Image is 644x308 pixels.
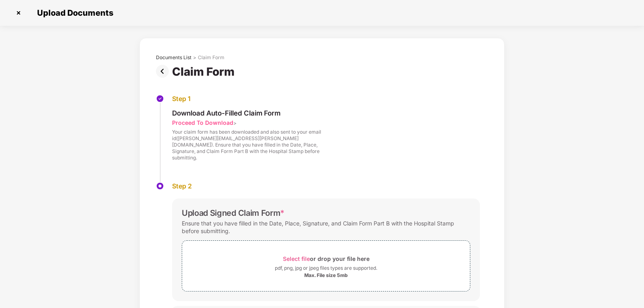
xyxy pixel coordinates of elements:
[156,54,191,61] div: Documents List
[275,264,377,272] div: pdf, png, jpg or jpeg files types are supported.
[172,109,321,118] div: Download Auto-Filled Claim Form
[182,208,285,218] div: Upload Signed Claim Form
[172,95,321,103] div: Step 1
[182,247,470,285] span: Select fileor drop your file herepdf, png, jpg or jpeg files types are supported.Max. File size 5mb
[193,54,196,61] div: >
[156,65,172,78] img: svg+xml;base64,PHN2ZyBpZD0iUHJldi0zMngzMiIgeG1sbnM9Imh0dHA6Ly93d3cudzMub3JnLzIwMDAvc3ZnIiB3aWR0aD...
[304,272,348,279] div: Max. File size 5mb
[172,65,238,79] div: Claim Form
[198,54,224,61] div: Claim Form
[29,8,117,18] span: Upload Documents
[172,129,321,161] div: Your claim form has been downloaded and also sent to your email id([PERSON_NAME][EMAIL_ADDRESS][P...
[172,182,480,190] div: Step 2
[182,218,470,236] div: Ensure that you have filled in the Date, Place, Signature, and Claim Form Part B with the Hospita...
[12,6,25,19] img: svg+xml;base64,PHN2ZyBpZD0iQ3Jvc3MtMzJ4MzIiIHhtbG5zPSJodHRwOi8vd3d3LnczLm9yZy8yMDAwL3N2ZyIgd2lkdG...
[172,119,233,126] div: Proceed To Download
[283,253,370,264] div: or drop your file here
[156,95,164,103] img: svg+xml;base64,PHN2ZyBpZD0iU3RlcC1Eb25lLTMyeDMyIiB4bWxucz0iaHR0cDovL3d3dy53My5vcmcvMjAwMC9zdmciIH...
[283,255,310,262] span: Select file
[233,120,237,126] span: >
[156,182,164,190] img: svg+xml;base64,PHN2ZyBpZD0iU3RlcC1BY3RpdmUtMzJ4MzIiIHhtbG5zPSJodHRwOi8vd3d3LnczLm9yZy8yMDAwL3N2Zy...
